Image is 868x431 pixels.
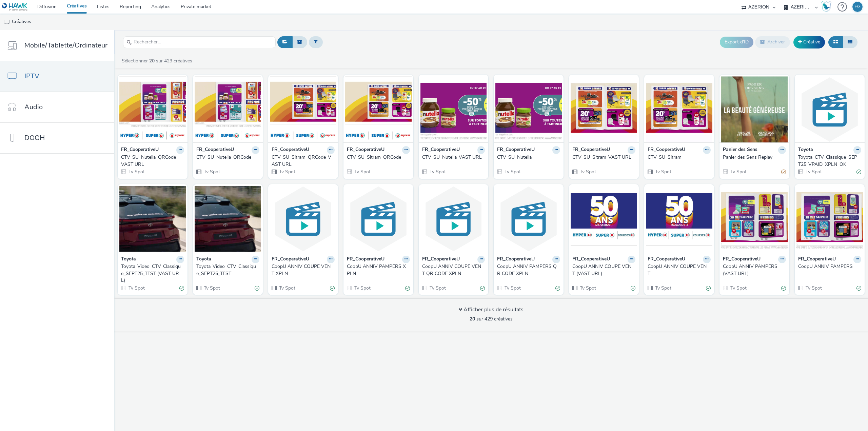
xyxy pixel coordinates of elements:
a: Panier des Sens Replay [723,154,786,161]
img: undefined Logo [2,3,28,11]
a: CoopU ANNIV PAMPERS XPLN [347,263,410,277]
strong: Toyota [121,256,136,263]
div: CTV_SU_Sitram_QRCode [347,154,407,161]
div: CTV_SU_Nutella_VAST URL [422,154,482,161]
span: Tv Spot [504,169,521,175]
div: Valide [405,285,410,292]
img: tv [3,19,10,25]
div: CoopU ANNIV COUPE VENT XPLN [272,263,332,277]
div: Valide [856,169,861,176]
a: Toyota_CTV_Classique_SEPT25_VPAID_XPLN_OK [798,154,861,168]
div: Valide [781,285,786,292]
div: CTV_SU_Sitram [648,154,708,161]
span: Tv Spot [128,169,145,175]
img: CTV_SU_Nutella_QRCode visual [195,76,261,142]
div: Panier des Sens Replay [723,154,783,161]
img: CoopU ANNIV PAMPERS QR CODE XPLN visual [495,186,562,252]
strong: FR_CooperativeU [272,256,309,263]
img: Toyota_CTV_Classique_SEPT25_VPAID_XPLN_OK visual [796,76,863,142]
span: Tv Spot [805,169,822,175]
div: Toyota_Video_CTV_Classique_SEPT25_TEST (VAST URL) [121,263,181,284]
span: Tv Spot [203,285,220,291]
strong: FR_CooperativeU [121,146,159,154]
img: CTV_SU_Nutella visual [495,76,562,142]
img: CoopU ANNIV PAMPERS (VAST URL) visual [721,186,788,252]
span: Tv Spot [278,285,295,291]
a: CTV_SU_Sitram_VAST URL [572,154,635,161]
img: CTV_SU_Sitram_QRCode visual [345,76,412,142]
strong: Toyota [798,146,813,154]
strong: FR_CooperativeU [798,256,836,263]
span: Tv Spot [429,285,446,291]
span: Mobile/Tablette/Ordinateur [24,40,107,50]
strong: Toyota [196,256,211,263]
div: Valide [480,285,485,292]
img: Toyota_Video_CTV_Classique_SEPT25_TEST visual [195,186,261,252]
strong: FR_CooperativeU [272,146,309,154]
a: CoopU ANNIV COUPE VENT QR CODE XPLN [422,263,485,277]
div: CoopU ANNIV COUPE VENT QR CODE XPLN [422,263,482,277]
span: Tv Spot [354,285,371,291]
span: Tv Spot [805,285,822,291]
div: Valide [179,285,184,292]
strong: FR_CooperativeU [497,256,535,263]
span: Tv Spot [730,169,747,175]
strong: FR_CooperativeU [422,256,460,263]
button: Archiver [755,36,790,48]
a: CTV_SU_Nutella [497,154,560,161]
img: CTV_SU_Nutella_QRCode_VAST URL visual [119,76,186,142]
strong: FR_CooperativeU [196,146,234,154]
a: CoopU ANNIV COUPE VENT XPLN [272,263,335,277]
span: Tv Spot [654,169,671,175]
span: Tv Spot [654,285,671,291]
img: CoopU ANNIV PAMPERS XPLN visual [345,186,412,252]
span: Tv Spot [429,169,446,175]
img: CTV_SU_Sitram_VAST URL visual [571,76,637,142]
span: sur 429 créatives [470,316,513,322]
strong: FR_CooperativeU [648,256,685,263]
a: CoopU ANNIV COUPE VENT [648,263,711,277]
div: Valide [330,285,335,292]
span: Tv Spot [504,285,521,291]
img: CoopU ANNIV COUPE VENT XPLN visual [270,186,336,252]
a: CTV_SU_Sitram_QRCode_VAST URL [272,154,335,168]
strong: 20 [470,316,475,322]
div: CoopU ANNIV PAMPERS [798,263,859,270]
div: Valide [555,285,560,292]
div: Valide [255,285,259,292]
strong: FR_CooperativeU [497,146,535,154]
span: Tv Spot [579,169,596,175]
a: Toyota_Video_CTV_Classique_SEPT25_TEST (VAST URL) [121,263,184,284]
button: Export d'ID [720,37,753,47]
strong: Panier des Sens [723,146,757,154]
div: Toyota_CTV_Classique_SEPT25_VPAID_XPLN_OK [798,154,859,168]
a: Créative [793,36,825,48]
span: IPTV [24,71,39,81]
span: Tv Spot [128,285,145,291]
img: CTV_SU_Sitram visual [646,76,712,142]
input: Rechercher... [123,36,276,48]
div: CTV_SU_Nutella_QRCode_VAST URL [121,154,181,168]
div: Valide [856,285,861,292]
img: CTV_SU_Nutella_VAST URL visual [420,76,487,142]
strong: FR_CooperativeU [572,256,610,263]
strong: FR_CooperativeU [347,146,384,154]
div: CTV_SU_Sitram_VAST URL [572,154,633,161]
div: CTV_SU_Sitram_QRCode_VAST URL [272,154,332,168]
strong: FR_CooperativeU [648,146,685,154]
span: Tv Spot [278,169,295,175]
div: CoopU ANNIV COUPE VENT [648,263,708,277]
div: CoopU ANNIV COUPE VENT (VAST URL) [572,263,633,277]
a: CTV_SU_Nutella_QRCode [196,154,259,161]
img: CoopU ANNIV COUPE VENT QR CODE XPLN visual [420,186,487,252]
div: Valide [631,285,635,292]
a: Toyota_Video_CTV_Classique_SEPT25_TEST [196,263,259,277]
strong: FR_CooperativeU [572,146,610,154]
img: Hawk Academy [821,1,831,12]
strong: FR_CooperativeU [723,256,761,263]
a: CTV_SU_Nutella_VAST URL [422,154,485,161]
div: CoopU ANNIV PAMPERS (VAST URL) [723,263,783,277]
img: CTV_SU_Sitram_QRCode_VAST URL visual [270,76,336,142]
a: CoopU ANNIV PAMPERS QR CODE XPLN [497,263,560,277]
